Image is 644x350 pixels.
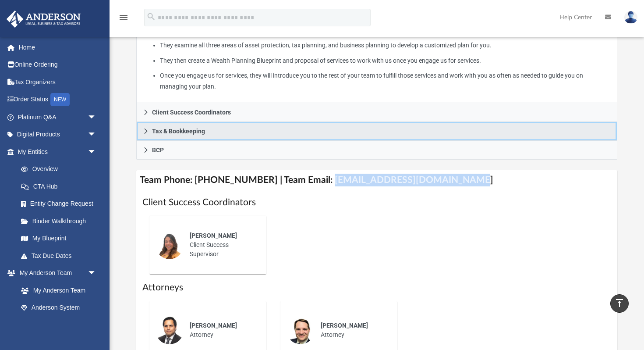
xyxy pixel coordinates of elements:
[50,93,70,106] div: NEW
[190,322,237,329] span: [PERSON_NAME]
[6,108,110,126] a: Platinum Q&Aarrow_drop_down
[142,281,611,294] h1: Attorneys
[160,70,611,92] li: Once you engage us for services, they will introduce you to the rest of your team to fulfill thos...
[156,316,184,344] img: thumbnail
[142,196,611,209] h1: Client Success Coordinators
[88,126,105,144] span: arrow_drop_down
[118,12,129,23] i: menu
[12,195,110,213] a: Entity Change Request
[160,40,611,51] li: They examine all three areas of asset protection, tax planning, and business planning to develop ...
[4,11,83,28] img: Anderson Advisors Platinum Portal
[88,143,105,161] span: arrow_drop_down
[12,299,105,317] a: Anderson System
[190,232,237,239] span: [PERSON_NAME]
[6,73,110,91] a: Tax Organizers
[624,11,637,24] img: User Pic
[136,141,617,160] a: BCP
[88,108,105,126] span: arrow_drop_down
[160,55,611,66] li: They then create a Wealth Planning Blueprint and proposal of services to work with us once you en...
[6,264,105,282] a: My Anderson Teamarrow_drop_down
[12,178,110,195] a: CTA Hub
[118,17,129,23] a: menu
[6,39,110,56] a: Home
[146,12,156,21] i: search
[184,225,260,265] div: Client Success Supervisor
[184,315,260,346] div: Attorney
[136,122,617,141] a: Tax & Bookkeeping
[12,247,110,264] a: Tax Due Dates
[6,56,110,74] a: Online Ordering
[12,230,105,247] a: My Blueprint
[12,282,101,299] a: My Anderson Team
[136,103,617,122] a: Client Success Coordinators
[287,316,315,344] img: thumbnail
[12,161,110,178] a: Overview
[12,316,105,334] a: Client Referrals
[88,264,105,282] span: arrow_drop_down
[614,298,625,308] i: vertical_align_top
[156,231,184,259] img: thumbnail
[12,212,110,230] a: Binder Walkthrough
[136,170,617,190] h4: Team Phone: [PHONE_NUMBER] | Team Email: [EMAIL_ADDRESS][DOMAIN_NAME]
[143,10,611,92] p: What My Advisors Do:
[152,147,164,153] span: BCP
[6,126,110,143] a: Digital Productsarrow_drop_down
[315,315,391,346] div: Attorney
[6,91,110,109] a: Order StatusNEW
[152,109,231,115] span: Client Success Coordinators
[6,143,110,161] a: My Entitiesarrow_drop_down
[136,4,617,103] div: Advisors
[610,294,629,313] a: vertical_align_top
[152,128,205,134] span: Tax & Bookkeeping
[321,322,368,329] span: [PERSON_NAME]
